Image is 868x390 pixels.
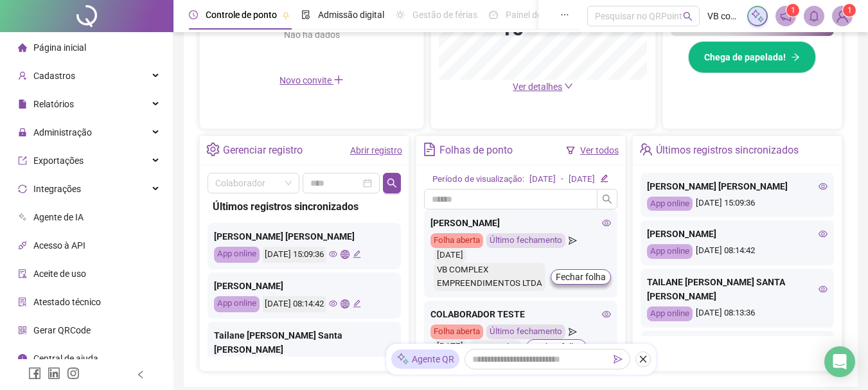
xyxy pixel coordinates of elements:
span: eye [819,229,828,238]
span: Ver detalhes [513,82,562,92]
span: api [18,241,27,250]
span: instagram [67,367,80,380]
span: Exportações [33,155,84,166]
span: Admissão digital [318,10,384,20]
span: Página inicial [33,42,86,53]
span: facebook [28,367,41,380]
span: clock-circle [189,10,198,19]
div: [DATE] [569,173,595,186]
button: Chega de papelada! [688,41,816,73]
div: VB complex [470,340,521,355]
span: eye [602,218,611,227]
span: edit [353,299,361,308]
div: Folha aberta [430,233,483,248]
div: [DATE] [529,173,556,186]
span: VB complex [707,9,740,23]
span: Fechar folha [531,340,581,354]
span: notification [780,10,792,22]
div: Último fechamento [486,324,565,339]
span: export [18,156,27,165]
div: App online [647,306,693,321]
div: Folha aberta [430,324,483,339]
span: eye [329,250,337,258]
span: Gestão de férias [412,10,477,20]
span: 1 [847,6,852,15]
span: filter [566,146,575,155]
div: App online [214,247,260,263]
span: Controle de ponto [206,10,277,20]
div: [DATE] 08:14:42 [647,244,828,259]
span: Fechar folha [556,270,606,284]
span: Chega de papelada! [704,50,786,64]
span: Aceite de uso [33,269,86,279]
div: [PERSON_NAME] [430,216,611,230]
sup: 1 [786,4,799,17]
div: Últimos registros sincronizados [213,199,396,215]
div: COLABORADOR TESTE [430,307,611,321]
span: setting [206,143,220,156]
img: sparkle-icon.fc2bf0ac1784a2077858766a79e2daf3.svg [396,353,409,366]
a: Ver todos [580,145,619,155]
button: Fechar folha [551,269,611,285]
div: App online [647,197,693,211]
span: pushpin [282,12,290,19]
sup: Atualize o seu contato no menu Meus Dados [843,4,856,17]
div: App online [647,244,693,259]
span: search [602,194,612,204]
span: audit [18,269,27,278]
span: search [387,178,397,188]
span: file-done [301,10,310,19]
span: file [18,100,27,109]
span: eye [819,182,828,191]
span: linkedin [48,367,60,380]
span: 1 [791,6,795,15]
div: TAILANE [PERSON_NAME] SANTA [PERSON_NAME] [647,275,828,303]
span: sun [396,10,405,19]
div: Não há dados [252,28,371,42]
div: Agente QR [391,350,459,369]
div: App online [214,296,260,312]
span: solution [18,297,27,306]
div: Último fechamento [486,233,565,248]
span: Agente de IA [33,212,84,222]
span: user-add [18,71,27,80]
span: global [341,250,349,258]
span: close [639,355,648,364]
span: Acesso à API [33,240,85,251]
div: [DATE] 08:13:36 [647,306,828,321]
span: search [683,12,693,21]
span: global [341,299,349,308]
span: lock [18,128,27,137]
span: down [564,82,573,91]
span: team [639,143,653,156]
img: sparkle-icon.fc2bf0ac1784a2077858766a79e2daf3.svg [750,9,765,23]
span: edit [353,250,361,258]
span: arrow-right [791,53,800,62]
div: [PERSON_NAME] [214,279,394,293]
span: Gerar QRCode [33,325,91,335]
span: home [18,43,27,52]
span: ellipsis [560,10,569,19]
span: plus [333,75,344,85]
a: Abrir registro [350,145,402,155]
span: eye [602,310,611,319]
div: VB COMPLEX EMPREENDIMENTOS LTDA [434,263,545,291]
div: Últimos registros sincronizados [656,139,799,161]
div: [PERSON_NAME] [647,227,828,241]
span: send [569,324,577,339]
span: left [136,370,145,379]
div: Período de visualização: [432,173,524,186]
div: [DATE] 08:14:42 [263,296,326,312]
span: Relatórios [33,99,74,109]
button: Fechar folha [526,339,587,355]
span: Integrações [33,184,81,194]
span: bell [808,10,820,22]
span: Painel do DP [506,10,556,20]
span: edit [600,174,608,182]
span: Central de ajuda [33,353,98,364]
a: Ver detalhes down [513,82,573,92]
span: file-text [423,143,436,156]
div: [DATE] 15:09:36 [263,247,326,263]
span: sync [18,184,27,193]
span: send [614,355,623,364]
